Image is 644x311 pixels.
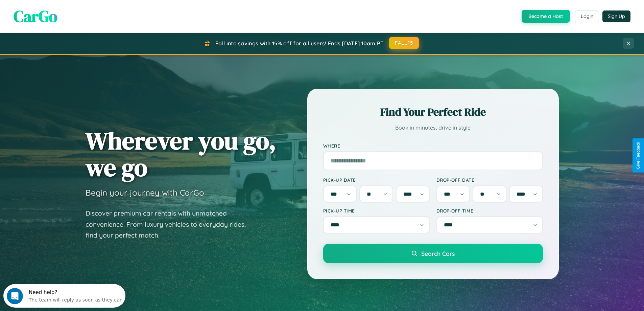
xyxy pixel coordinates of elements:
[436,208,543,214] label: Drop-off Time
[436,177,543,183] label: Drop-off Date
[86,187,204,198] h3: Begin your journey with CarGo
[86,127,276,181] h1: Wherever you go, we go
[323,177,430,183] label: Pick-up Date
[323,105,543,119] h2: Find Your Perfect Ride
[323,208,430,214] label: Pick-up Time
[602,10,630,22] button: Sign Up
[389,37,419,49] button: FALL15
[25,6,119,11] div: Need help?
[575,10,599,22] button: Login
[215,40,385,47] span: Fall into savings with 15% off for all users! Ends [DATE] 10am PT.
[522,10,570,23] button: Become a Host
[421,250,455,257] span: Search Cars
[323,143,543,149] label: Where
[3,3,126,21] div: Open Intercom Messenger
[86,208,255,241] p: Discover premium car rentals with unmatched convenience. From luxury vehicles to everyday rides, ...
[3,284,125,308] iframe: Intercom live chat discovery launcher
[323,123,543,133] p: Book in minutes, drive in style
[7,288,23,304] iframe: Intercom live chat
[14,5,57,27] span: CarGo
[636,142,641,169] div: Give Feedback
[25,11,119,18] div: The team will reply as soon as they can
[323,244,543,263] button: Search Cars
